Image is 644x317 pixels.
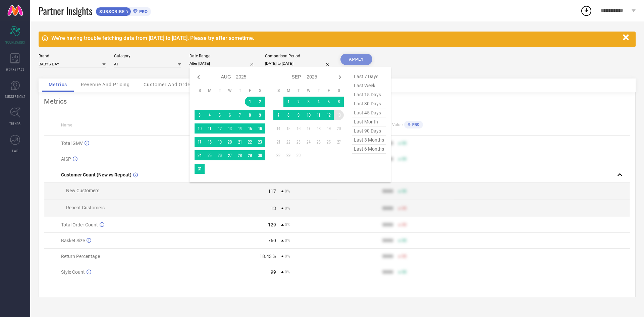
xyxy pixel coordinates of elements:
[285,189,290,194] span: 0%
[304,110,314,120] td: Wed Sep 10 2025
[352,72,386,81] span: last 7 days
[195,123,205,134] td: Sun Aug 10 2025
[225,123,235,134] td: Wed Aug 13 2025
[402,238,407,243] span: 50
[271,269,276,275] div: 99
[61,123,72,127] span: Name
[273,137,283,147] td: Sun Sep 21 2025
[245,137,255,147] td: Fri Aug 22 2025
[245,88,255,93] th: Friday
[293,97,304,107] td: Tue Sep 02 2025
[61,269,85,275] span: Style Count
[336,73,344,81] div: Next month
[39,54,106,58] div: Brand
[283,110,293,120] td: Mon Sep 08 2025
[61,254,100,259] span: Return Percentage
[334,88,344,93] th: Saturday
[314,123,324,134] td: Thu Sep 18 2025
[205,137,215,147] td: Mon Aug 18 2025
[293,123,304,134] td: Tue Sep 16 2025
[245,97,255,107] td: Fri Aug 01 2025
[352,136,386,145] span: last 3 months
[61,172,131,177] span: Customer Count (New vs Repeat)
[402,141,407,146] span: 50
[44,97,630,105] div: Metrics
[225,110,235,120] td: Wed Aug 06 2025
[190,60,257,67] input: Select date range
[382,206,393,211] div: 9999
[304,88,314,93] th: Wednesday
[245,150,255,160] td: Fri Aug 29 2025
[352,145,386,154] span: last 6 months
[402,222,407,227] span: 50
[205,150,215,160] td: Mon Aug 25 2025
[5,94,25,99] span: SUGGESTIONS
[314,97,324,107] td: Thu Sep 04 2025
[195,150,205,160] td: Sun Aug 24 2025
[382,254,393,259] div: 9999
[215,88,225,93] th: Tuesday
[225,137,235,147] td: Wed Aug 20 2025
[215,150,225,160] td: Tue Aug 26 2025
[314,137,324,147] td: Thu Sep 25 2025
[352,81,386,90] span: last week
[195,164,205,174] td: Sun Aug 31 2025
[402,254,407,259] span: 50
[235,150,245,160] td: Thu Aug 28 2025
[205,110,215,120] td: Mon Aug 04 2025
[268,238,276,243] div: 760
[61,238,85,243] span: Basket Size
[285,270,290,274] span: 0%
[334,97,344,107] td: Sat Sep 06 2025
[195,73,203,81] div: Previous month
[324,110,334,120] td: Fri Sep 12 2025
[235,137,245,147] td: Thu Aug 21 2025
[382,269,393,275] div: 9999
[195,137,205,147] td: Sun Aug 17 2025
[51,35,620,41] div: We're having trouble fetching data from [DATE] to [DATE]. Please try after sometime.
[314,88,324,93] th: Thursday
[245,110,255,120] td: Fri Aug 08 2025
[285,222,290,227] span: 0%
[273,150,283,160] td: Sun Sep 28 2025
[402,270,407,274] span: 50
[293,88,304,93] th: Tuesday
[255,150,265,160] td: Sat Aug 30 2025
[61,156,71,162] span: AISP
[352,117,386,126] span: last month
[283,137,293,147] td: Mon Sep 22 2025
[66,205,105,210] span: Repeat Customers
[6,67,24,72] span: WORKSPACE
[324,88,334,93] th: Friday
[265,54,332,58] div: Comparison Period
[273,110,283,120] td: Sun Sep 07 2025
[268,222,276,227] div: 129
[283,123,293,134] td: Mon Sep 15 2025
[190,54,257,58] div: Date Range
[411,122,420,127] span: PRO
[268,189,276,194] div: 117
[235,123,245,134] td: Thu Aug 14 2025
[293,137,304,147] td: Tue Sep 23 2025
[255,123,265,134] td: Sat Aug 16 2025
[382,222,393,227] div: 9999
[334,123,344,134] td: Sat Sep 20 2025
[283,150,293,160] td: Mon Sep 29 2025
[352,108,386,117] span: last 45 days
[114,54,181,58] div: Category
[352,126,386,136] span: last 90 days
[285,254,290,259] span: 0%
[260,254,276,259] div: 18.43 %
[271,206,276,211] div: 13
[39,4,92,18] span: Partner Insights
[334,110,344,120] td: Sat Sep 13 2025
[66,188,99,193] span: New Customers
[255,88,265,93] th: Saturday
[293,110,304,120] td: Tue Sep 09 2025
[283,88,293,93] th: Monday
[255,97,265,107] td: Sat Aug 02 2025
[304,137,314,147] td: Wed Sep 24 2025
[61,141,83,146] span: Total GMV
[5,40,25,45] span: SCORECARDS
[49,82,67,87] span: Metrics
